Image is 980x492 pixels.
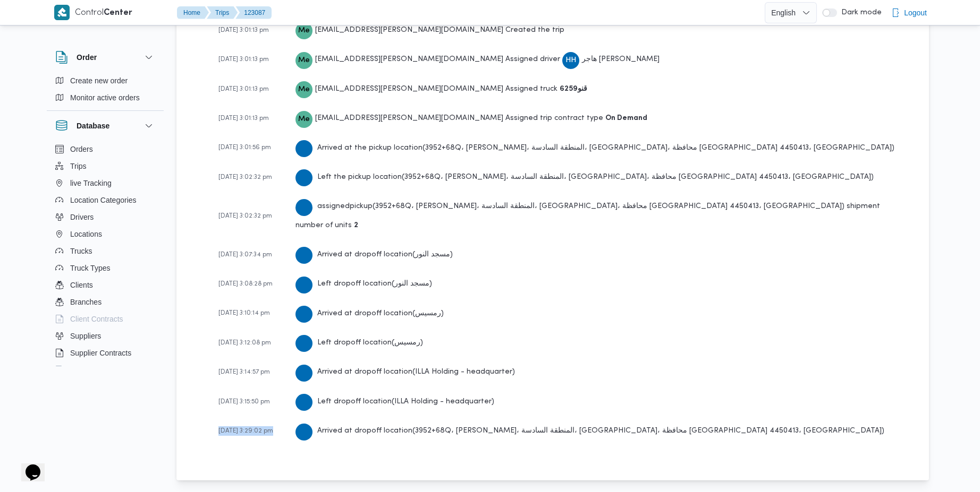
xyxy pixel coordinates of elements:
span: [DATE] 3:01:13 pm [218,27,269,33]
h3: Database [77,119,109,132]
div: Assigned truck [295,80,587,98]
span: HH [565,52,576,69]
span: Suppliers [70,330,101,342]
span: [DATE] 3:29:02 pm [218,428,273,434]
b: 2 [354,222,358,229]
span: [DATE] 3:01:13 pm [218,115,269,122]
b: On Demand [605,115,647,122]
span: [EMAIL_ADDRESS][PERSON_NAME][DOMAIN_NAME] [315,85,503,92]
span: [DATE] 3:14:57 pm [218,369,270,375]
span: Me [298,111,310,128]
div: Hajr Hsham Khidhuir [562,52,579,69]
span: [DATE] 3:12:08 pm [218,340,271,346]
button: Branches [51,294,159,310]
div: assigned pickup ( 3952+68Q، [PERSON_NAME]، المنطقة السادسة، [GEOGRAPHIC_DATA]، محافظة [GEOGRAPHIC... [295,197,905,234]
span: Create new order [70,74,128,87]
span: [EMAIL_ADDRESS][PERSON_NAME][DOMAIN_NAME] [315,115,503,122]
span: Trips [70,160,87,172]
div: Left the pickup location ( 3952+68Q، [PERSON_NAME]، المنطقة السادسة، [GEOGRAPHIC_DATA]، محافظة [G... [295,168,874,186]
button: Monitor active orders [51,89,159,106]
span: Locations [70,228,102,240]
div: Arrived at dropoff location ( رمسيس ) [295,304,444,323]
button: Home [177,6,209,19]
div: Arrived at dropoff location ( 3952+68Q، [PERSON_NAME]، المنطقة السادسة، [GEOGRAPHIC_DATA]، محافظة... [295,421,884,440]
div: Mohamed.elsayed@illa.com.eg [295,111,312,128]
div: Left dropoff location ( مسجد النور ) [295,274,432,293]
img: X8yXhbKr1z7QwAAAABJRU5ErkJggg== [54,5,70,20]
button: Truck Types [51,260,159,277]
b: قنو6259 [560,85,587,92]
div: Arrived at dropoff location ( ILLA Holding - headquarter ) [295,362,515,381]
span: Me [298,22,310,39]
div: Mohamed.elsayed@illa.com.eg [295,22,312,39]
div: Mohamed.elsayed@illa.com.eg [295,52,312,69]
span: Logout [904,6,927,19]
span: Location Categories [70,194,137,206]
span: [DATE] 3:02:32 pm [218,174,272,180]
button: Create new order [51,72,159,89]
button: Client Contracts [51,310,159,327]
span: [DATE] 3:07:34 pm [218,252,272,258]
button: Clients [51,277,159,294]
button: Supplier Contracts [51,344,159,361]
div: Left dropoff location ( ILLA Holding - headquarter ) [295,392,494,411]
button: Suppliers [51,327,159,344]
span: [EMAIL_ADDRESS][PERSON_NAME][DOMAIN_NAME] [315,56,503,63]
span: [DATE] 3:15:50 pm [218,399,270,405]
span: [EMAIL_ADDRESS][PERSON_NAME][DOMAIN_NAME] [315,27,503,33]
button: Database [55,119,155,132]
button: Drivers [51,209,159,226]
button: live Tracking [51,175,159,192]
b: Center [104,9,132,17]
div: Database [47,141,164,370]
button: Location Categories [51,192,159,209]
div: Arrived at the pickup location ( 3952+68Q، [PERSON_NAME]، المنطقة السادسة، [GEOGRAPHIC_DATA]، محا... [295,139,894,157]
div: Left dropoff location ( رمسيس ) [295,333,423,352]
button: Trucks [51,243,159,260]
span: Client Contracts [70,313,123,325]
span: Dark mode [837,8,882,17]
button: Devices [51,361,159,378]
button: Orders [51,141,159,158]
div: Assigned trip contract type [295,109,647,127]
span: هاجر [PERSON_NAME] [582,56,660,63]
div: Created the trip [295,21,564,39]
span: [DATE] 3:01:13 pm [218,56,269,63]
iframe: chat widget [11,450,45,481]
span: Drivers [70,211,94,223]
span: Me [298,81,310,98]
span: [DATE] 3:08:28 pm [218,281,273,287]
button: Trips [51,158,159,175]
span: Trucks [70,245,92,257]
span: [DATE] 3:10:14 pm [218,310,270,316]
button: Locations [51,226,159,243]
span: Branches [70,296,102,308]
div: Arrived at dropoff location ( مسجد النور ) [295,245,453,264]
span: Truck Types [70,262,110,274]
div: Order [47,72,164,110]
span: live Tracking [70,177,112,189]
span: Me [298,52,310,69]
button: 123087 [235,6,272,19]
button: Order [55,51,155,64]
button: Trips [207,6,238,19]
button: Logout [887,2,931,23]
span: Orders [70,143,93,156]
span: [DATE] 3:01:56 pm [218,144,271,151]
div: Mohamed.elsayed@illa.com.eg [295,81,312,98]
h3: Order [77,51,97,64]
span: Devices [70,364,97,376]
span: Monitor active orders [70,91,140,104]
span: Supplier Contracts [70,347,131,359]
span: [DATE] 3:01:13 pm [218,86,269,92]
span: Clients [70,279,93,291]
div: Assigned driver [295,50,660,68]
span: [DATE] 3:02:32 pm [218,213,272,219]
